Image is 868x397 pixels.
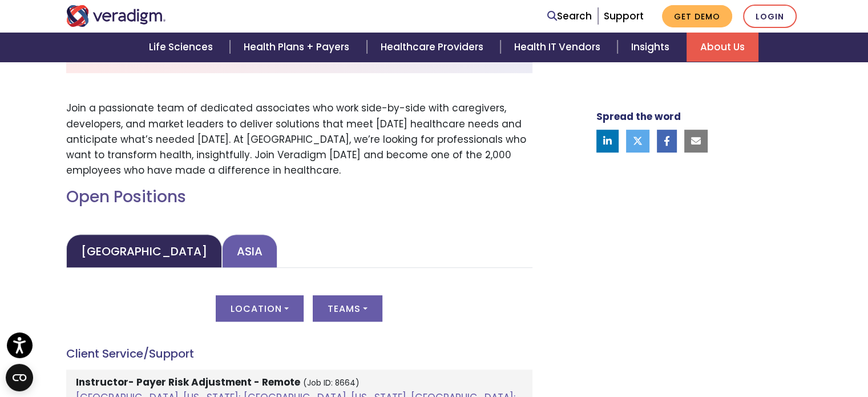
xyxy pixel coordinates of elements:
[313,295,382,322] button: Teams
[230,33,366,62] a: Health Plans + Payers
[604,9,644,23] a: Support
[66,347,532,360] h4: Client Service/Support
[367,33,500,62] a: Healthcare Providers
[76,375,300,389] strong: Instructor- Payer Risk Adjustment - Remote
[222,234,277,268] a: Asia
[216,295,304,322] button: Location
[303,378,360,388] small: (Job ID: 8664)
[687,33,758,62] a: About Us
[66,101,532,178] p: Join a passionate team of dedicated associates who work side-by-side with caregivers, developers,...
[547,9,592,24] a: Search
[743,5,797,28] a: Login
[617,33,687,62] a: Insights
[66,234,222,268] a: [GEOGRAPHIC_DATA]
[66,187,532,207] h2: Open Positions
[596,110,681,123] strong: Spread the word
[500,33,617,62] a: Health IT Vendors
[66,5,166,27] img: Veradigm logo
[135,33,230,62] a: Life Sciences
[662,5,732,27] a: Get Demo
[6,364,33,391] button: Open CMP widget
